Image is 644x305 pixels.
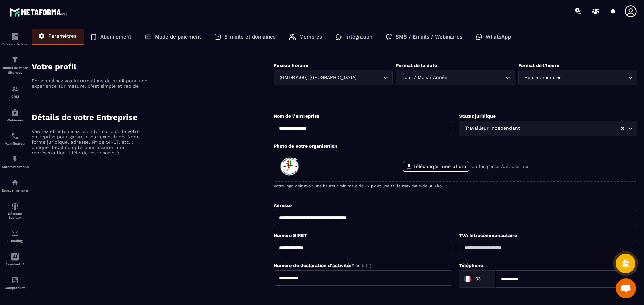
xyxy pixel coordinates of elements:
label: TVA Intracommunautaire [459,233,517,238]
img: automations [11,108,19,117]
p: Paramètres [48,33,77,39]
img: automations [11,155,19,163]
a: schedulerschedulerPlanificateur [2,127,29,150]
img: formation [11,85,19,93]
p: E-mailing [2,239,29,243]
p: Espace membre [2,188,29,192]
p: Webinaire [2,118,29,122]
span: Travailleur indépendant [463,125,521,132]
input: Search for option [449,74,504,81]
img: social-network [11,202,19,210]
img: automations [11,179,19,187]
img: formation [11,56,19,64]
label: Numéro SIRET [274,233,307,238]
img: scheduler [11,132,19,140]
input: Search for option [521,125,620,132]
img: formation [11,32,19,41]
a: social-networksocial-networkRéseaux Sociaux [2,197,29,224]
h4: Détails de votre Entreprise [32,112,274,122]
p: Intégration [345,34,372,40]
p: Personnalisez vos informations de profil pour une expérience sur mesure. C'est simple et rapide ! [32,78,149,89]
a: emailemailE-mailing [2,224,29,248]
p: Réseaux Sociaux [2,212,29,219]
input: Search for option [563,74,626,81]
p: Mode de paiement [155,34,201,40]
span: +33 [473,276,481,282]
img: Country Flag [461,272,474,286]
a: automationsautomationsWebinaire [2,103,29,127]
label: Photo de votre organisation [274,143,337,149]
p: E-mails et domaines [224,34,276,40]
span: (Facultatif) [350,263,371,268]
label: Télécharger une photo [403,161,469,172]
img: email [11,229,19,237]
button: Clear Selected [621,126,624,131]
div: Search for option [518,70,637,85]
p: Assistant IA [2,262,29,266]
label: Numéro de déclaration d'activité [274,263,371,268]
p: CRM [2,95,29,98]
label: Adresse [274,203,292,208]
div: Search for option [274,70,393,85]
div: Search for option [459,121,637,136]
label: Format de la date [396,63,437,68]
a: formationformationTableau de bord [2,27,29,51]
label: Format de l’heure [518,63,559,68]
input: Search for option [358,74,382,81]
span: (GMT+01:00) [GEOGRAPHIC_DATA] [278,74,358,81]
p: Vérifiez et actualisez les informations de votre entreprise pour garantir leur exactitude. Nom, f... [32,129,149,155]
a: Assistant IA [2,248,29,271]
input: Search for option [482,274,489,284]
a: formationformationCRM [2,80,29,103]
span: Heure : minutes [523,74,563,81]
h4: Votre profil [32,62,274,71]
p: Planificateur [2,142,29,145]
p: WhatsApp [486,34,511,40]
img: logo [9,6,70,18]
a: formationformationTunnel de vente Site web [2,51,29,80]
p: ou les glisser/déposer ici [472,164,528,169]
label: Statut juridique [459,113,496,119]
a: automationsautomationsAutomatisations [2,150,29,174]
div: Search for option [459,270,496,288]
label: Téléphone [459,263,483,268]
a: automationsautomationsEspace membre [2,174,29,197]
span: Jour / Mois / Année [400,74,449,81]
label: Code NAF [274,295,296,300]
p: Tableau de bord [2,42,29,46]
a: accountantaccountantComptabilité [2,271,29,295]
p: Comptabilité [2,286,29,290]
p: Automatisations [2,165,29,169]
label: Nom de l'entreprise [274,113,319,119]
img: accountant [11,276,19,284]
div: Ouvrir le chat [616,278,636,298]
label: Fuseau horaire [274,63,308,68]
p: Abonnement [100,34,131,40]
p: SMS / Emails / Webinaires [396,34,462,40]
p: Tunnel de vente Site web [2,66,29,75]
p: Membres [299,34,322,40]
p: Votre logo doit avoir une hauteur minimale de 32 px et une taille maximale de 300 ko. [274,184,637,188]
div: Search for option [396,70,515,85]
